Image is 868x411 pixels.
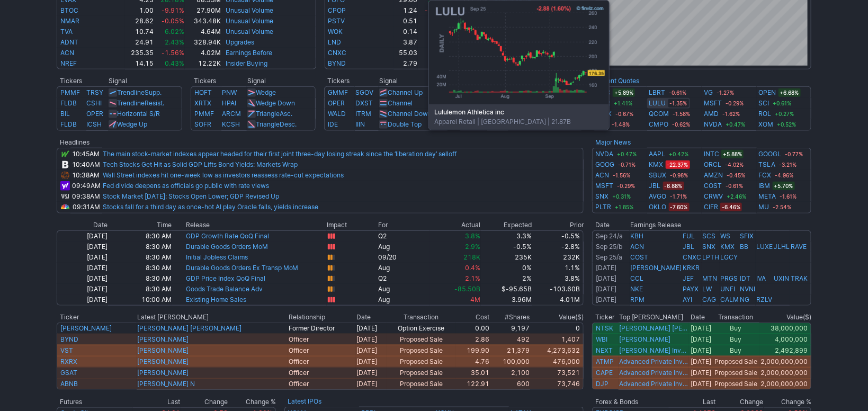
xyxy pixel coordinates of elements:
span: +0.47% [724,120,747,129]
td: After Market Close [592,230,630,242]
a: Double Top [388,120,422,128]
a: KMX [649,159,664,170]
a: LW [702,285,712,293]
a: BYND [328,59,346,67]
a: Durable Goods Orders MoM [186,243,268,251]
span: +2.46% [725,192,748,201]
a: [PERSON_NAME] N [137,380,195,388]
span: +5.70% [773,182,795,190]
span: -4.96% [774,171,795,180]
a: ABNB [60,380,78,388]
a: [DATE] [596,264,616,272]
a: FLDB [60,120,77,128]
a: LPTH [702,253,719,261]
span: Trendline [117,88,145,96]
a: SCS [702,232,715,240]
th: Prior [532,220,584,230]
a: CAG [702,296,716,303]
td: Before Market Open [592,242,630,252]
a: SCI [759,98,769,109]
span: -22.37% [666,160,690,169]
span: +0.61% [772,99,793,108]
a: The main stock-market indexes appear headed for their first joint three-day losing streak since t... [103,150,457,158]
th: Signal [108,76,182,86]
a: [PERSON_NAME] [PERSON_NAME] [619,324,688,333]
span: -0.98% [669,171,690,180]
span: -0.45% [725,171,747,180]
a: IBM [759,181,771,191]
td: Q2 [378,230,429,242]
a: MSFT [704,98,722,109]
a: ROL [759,109,772,119]
a: SFIX [740,232,754,240]
a: XOM [759,119,774,130]
a: INTC [704,149,719,159]
a: [DATE] [596,285,616,293]
b: Recent Quotes [595,77,639,85]
a: LGCY [720,253,738,261]
a: AAPL [649,149,666,159]
a: OKLO [649,202,667,212]
td: 14.15 [125,58,154,69]
a: WBI [596,335,607,343]
a: Wall Street indexes hit one-week low as investors reassess rate-cut expectations [103,171,344,179]
a: Unusual Volume [226,28,273,35]
span: -1.48% [610,120,631,129]
a: [PERSON_NAME] [PERSON_NAME] [137,324,241,332]
td: 10.74 [125,26,154,37]
span: -0.62% [671,120,692,129]
span: -2.54% [772,203,793,211]
a: Earnings Before [226,49,272,57]
a: MSFT [595,181,613,191]
a: HPAI [222,99,236,107]
a: CMPO [649,119,669,130]
a: Channel Up [388,88,423,96]
a: NMAR [60,17,79,25]
a: MTN [702,274,717,282]
a: BYND [60,335,78,343]
a: GDP Growth Rate QoQ Final [186,232,269,240]
span: 2.9% [465,243,480,251]
td: 4.64M [185,26,221,37]
a: IDT [740,274,750,282]
th: Impact [327,220,378,230]
a: Tech Stocks Get Hit as Solid GDP Lifts Bond Yields: Markets Wrap [103,160,298,168]
td: 235K [481,252,532,263]
span: +6.68% [778,88,801,97]
span: -4.02% [723,160,745,169]
span: -6.88% [663,182,684,190]
span: -0.61% [668,88,688,97]
td: 3.3% [481,230,532,242]
a: CNXC [328,49,347,57]
span: -7.60% [669,203,690,211]
a: Sep 25/b [596,243,622,251]
a: AMZN [704,170,723,181]
span: 2.43% [165,38,184,46]
a: Major News [595,138,631,146]
span: -1.58% [672,110,692,118]
span: +5.88% [721,150,744,158]
a: IIIN [355,120,365,128]
a: GDP Price Index QoQ Final [186,274,265,282]
a: ACN [630,243,644,251]
b: Latest IPOs [288,397,321,405]
td: After Market Close [592,252,630,263]
a: CPOP [328,6,346,14]
a: CSHI [87,99,102,107]
a: LBRT [649,87,666,98]
td: 2.79 [393,58,418,69]
a: [PERSON_NAME] [630,264,682,272]
a: PMMF [194,110,214,118]
a: CNXC [683,253,701,261]
a: SBUX [649,170,667,181]
a: VG [704,87,713,98]
a: Upgrades [226,38,254,46]
a: WOK [328,28,343,35]
a: Stock Market [DATE]: Stocks Open Lower; GDP Revised Up [103,192,279,200]
td: Aug [378,242,429,252]
a: ORCL [704,159,721,170]
td: -0.5% [481,242,532,252]
a: JEF [683,274,694,282]
span: +1.41% [612,99,634,108]
span: 6.02% [165,28,184,35]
